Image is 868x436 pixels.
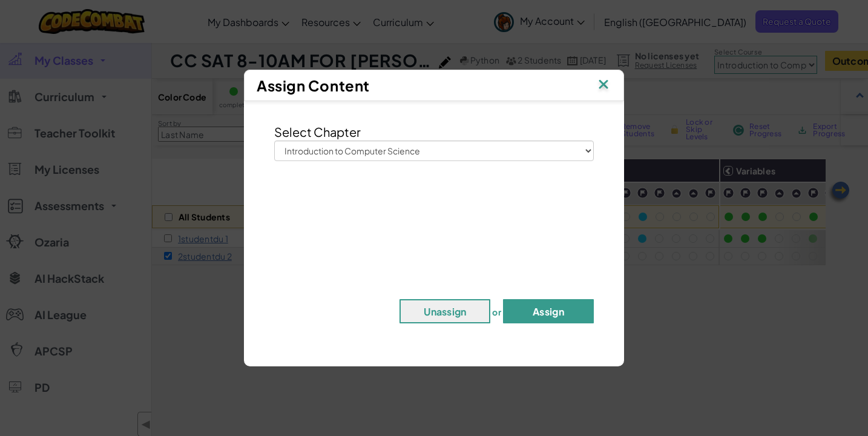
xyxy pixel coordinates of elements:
span: Assign Content [257,76,370,94]
button: Assign [503,299,594,323]
span: Select Chapter [274,124,361,139]
span: or [492,306,501,317]
img: IconClose.svg [596,76,611,94]
button: Unassign [399,299,490,323]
